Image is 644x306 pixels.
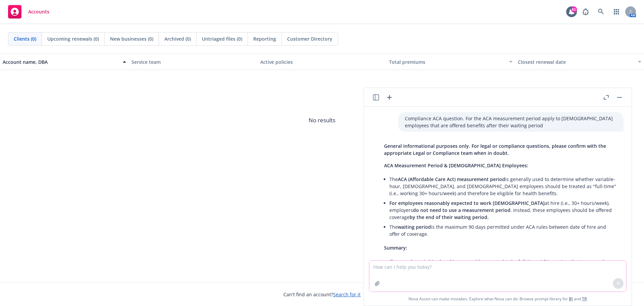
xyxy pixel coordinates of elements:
div: Account name, DBA [3,58,119,65]
span: waiting period [398,224,431,230]
span: Can't find an account? [283,291,361,298]
li: If an employee is hired and is reasonably expected to be full-time, ACA requires that coverage be... [389,257,617,273]
span: Untriaged files (0) [202,35,242,42]
span: Accounts [28,9,49,14]
span: General informational purposes only. For legal or compliance questions, please confirm with the a... [384,143,606,156]
span: New businesses (0) [110,35,153,42]
p: Compliance ACA question. For the ACA measurement period apply to [DEMOGRAPHIC_DATA] employees tha... [405,115,617,129]
span: Archived (0) [164,35,191,42]
a: TR [582,296,587,302]
span: by the end of their waiting period. [410,214,489,220]
a: Search for it [333,291,361,298]
button: Total premiums [386,54,515,70]
span: Summary: [384,245,407,251]
div: Total premiums [389,58,505,65]
button: Active policies [258,54,386,70]
button: Closest renewal date [515,54,644,70]
a: Report a Bug [579,5,592,18]
a: BI [569,296,573,302]
span: ACA Measurement Period & [DEMOGRAPHIC_DATA] Employees: [384,162,528,169]
span: For employees reasonably expected to work [DEMOGRAPHIC_DATA] [389,200,545,206]
li: at hire (i.e., 30+ hours/week), employers . Instead, these employees should be offered coverage [389,198,617,222]
span: Customer Directory [287,35,332,42]
span: Clients (0) [14,35,36,42]
div: Closest renewal date [518,58,634,65]
button: Service team [129,54,258,70]
a: Accounts [5,2,52,21]
div: Service team [131,58,255,65]
span: Reporting [253,35,276,42]
a: Search [594,5,608,18]
li: The is generally used to determine whether variable-hour, [DEMOGRAPHIC_DATA], and [DEMOGRAPHIC_DA... [389,174,617,198]
span: Upcoming renewals (0) [47,35,99,42]
span: Nova Assist can make mistakes. Explore what Nova can do: Browse prompt library for and [409,292,587,306]
div: 61 [571,6,577,12]
span: do not need to use a measurement period [413,207,511,213]
span: ACA (Affordable Care Act) measurement period [398,176,505,182]
div: Active policies [260,58,384,65]
li: The is the maximum 90 days permitted under ACA rules between date of hire and offer of coverage. [389,222,617,239]
a: Switch app [610,5,623,18]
